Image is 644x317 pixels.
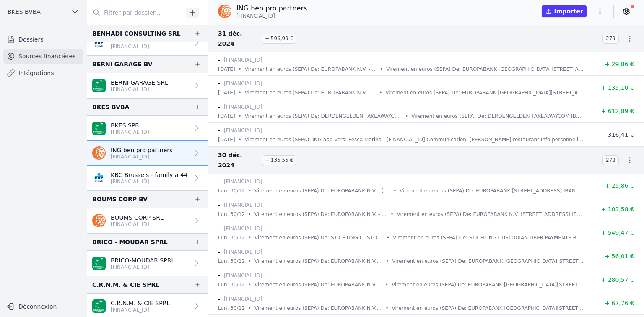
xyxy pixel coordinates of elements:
span: 31 déc. 2024 [218,29,258,49]
p: Virement en euros (SEPA) De: DERDENGELDEN TAKEAWAYCOM - [FINANCIAL_ID] Communication: PAIEMENT PO... [245,112,402,120]
p: Virement en euros (SEPA) De: EUROPABANK [GEOGRAPHIC_DATA][STREET_ADDRESS] IBAN: [FINANCIAL_ID] Co... [386,88,584,97]
p: lun. 30/12 [218,257,245,265]
span: 279 [602,34,619,44]
a: KBC Brussels - family a 44 [FINANCIAL_ID] [87,166,208,190]
img: ing.png [92,214,106,227]
p: BOUMS CORP SRL [111,213,164,222]
div: • [385,281,388,289]
p: BRICO-MOUDAR SPRL [111,256,174,265]
a: BENHADI CONSULTING SRL [FINANCIAL_ID] [87,30,208,55]
span: 30 déc. 2024 [218,150,258,170]
p: [FINANCIAL_ID] [224,271,262,280]
p: [FINANCIAL_ID] [111,86,168,93]
a: BERNI GARAGE SRL [FINANCIAL_ID] [87,73,208,98]
p: - [218,200,221,210]
div: • [239,65,241,73]
p: lun. 30/12 [218,304,245,312]
p: Virement en euros (SEPA) De: EUROPABANK N.V. - [FINANCIAL_ID] Communication: MC-UID: 162346 01 DD... [254,210,387,218]
a: BKES SPRL [FINANCIAL_ID] [87,116,208,141]
p: ING ben pro partners [236,3,307,13]
p: lun. 30/12 [218,281,245,289]
img: BNP_BE_BUSINESS_GEBABEBB.png [92,122,106,135]
p: [FINANCIAL_ID] [224,248,262,256]
div: • [405,112,408,120]
div: • [239,112,241,120]
p: [FINANCIAL_ID] [224,103,262,111]
p: - [218,294,221,304]
span: - 316,41 € [604,131,634,138]
span: + 25,86 € [605,182,634,189]
p: - [218,78,221,88]
p: [FINANCIAL_ID] [111,178,188,185]
img: BNP_BE_BUSINESS_GEBABEBB.png [92,79,106,92]
span: + 280,57 € [601,276,634,283]
span: [FINANCIAL_ID] [236,13,275,19]
p: [FINANCIAL_ID] [111,129,149,135]
div: • [386,257,389,265]
p: - [218,177,221,187]
p: KBC Brussels - family a 44 [111,171,188,179]
p: BKES SPRL [111,121,149,130]
img: BNP_BE_BUSINESS_GEBABEBB.png [92,299,106,313]
p: Virement en euros (SEPA): ING app Vers: Pesca Marina - [FINANCIAL_ID] Communication: [PERSON_NAME... [245,135,584,144]
span: + 612,89 € [601,108,634,114]
span: + 56,01 € [605,253,634,260]
div: • [380,65,383,73]
button: Déconnexion [3,300,83,313]
div: • [379,88,382,97]
div: • [385,304,388,312]
p: Virement en euros (SEPA) De: EUROPABANK [GEOGRAPHIC_DATA][STREET_ADDRESS] IBAN: [FINANCIAL_ID] Co... [392,304,584,312]
p: [DATE] [218,88,235,97]
div: • [248,304,251,312]
p: [FINANCIAL_ID] [111,307,170,313]
a: Dossiers [3,32,83,47]
button: Importer [542,5,587,17]
p: Virement en euros (SEPA) De: EUROPABANK N.V. - [FINANCIAL_ID] Communication: VISA-UID: 162346 01 ... [245,65,377,73]
span: BKES BVBA [8,8,41,16]
div: • [248,234,251,242]
p: Virement en euros (SEPA) De: EUROPABANK [GEOGRAPHIC_DATA][STREET_ADDRESS] IBAN: [FINANCIAL_ID] Co... [386,65,584,73]
p: Virement en euros (SEPA) De: EUROPABANK N.V. - [FINANCIAL_ID] Communication: MC-UID: 162346 01 DD... [245,88,376,97]
span: + 135,10 € [601,84,634,91]
span: + 596,99 € [262,34,296,44]
p: Virement en euros (SEPA) De: EUROPABANK N.V. - [FINANCIAL_ID] Communication: VISA-UID: 162346 01 ... [254,257,382,265]
span: + 135,55 € [262,155,296,165]
p: - [218,55,221,65]
p: BERNI GARAGE SRL [111,78,168,87]
p: Virement en euros (SEPA) De: EUROPABANK [GEOGRAPHIC_DATA][STREET_ADDRESS] IBAN: [FINANCIAL_ID] Co... [392,257,584,265]
a: BOUMS CORP SRL [FINANCIAL_ID] [87,208,208,233]
p: [DATE] [218,112,235,120]
p: [DATE] [218,135,235,144]
p: [FINANCIAL_ID] [111,153,172,160]
p: [FINANCIAL_ID] [224,295,262,303]
p: [FINANCIAL_ID] [111,264,174,270]
span: + 549,47 € [601,229,634,236]
p: [FINANCIAL_ID] [224,224,262,233]
a: BRICO-MOUDAR SPRL [FINANCIAL_ID] [87,251,208,276]
div: C.R.N.M. & CIE SPRL [92,280,159,290]
p: [FINANCIAL_ID] [224,177,262,186]
p: lun. 30/12 [218,187,245,195]
p: - [218,102,221,112]
p: Virement en euros (SEPA) De: EUROPABANK [GEOGRAPHIC_DATA][STREET_ADDRESS] IBAN: [FINANCIAL_ID] Co... [392,281,584,289]
p: Virement en euros (SEPA) De: STICHTING CUSTODIAN UBER PAYMENTS BURGERWEESHUISPAD 301 AMSTERDAM NH... [393,234,584,242]
div: BERNI GARAGE BV [92,59,153,69]
p: Virement en euros (SEPA) De: EUROPABANK [STREET_ADDRESS] IBAN: [FINANCIAL_ID] Communication : MAE... [400,187,584,195]
p: [FINANCIAL_ID] [224,79,262,88]
p: lun. 30/12 [218,210,245,218]
input: Filtrer par dossier... [87,5,183,20]
p: Virement en euros (SEPA) De: DERDENGELDEN TAKEAWAYCOM IBAN: [FINANCIAL_ID] Communication : PAIEME... [411,112,584,120]
div: • [393,187,396,195]
img: ing.png [92,146,106,160]
p: Virement en euros (SEPA) De: EUROPABANK N.V. - [FINANCIAL_ID] Communication: MC-UID: 162346 01 DD... [254,304,382,312]
p: - [218,223,221,234]
div: • [239,88,241,97]
p: [FINANCIAL_ID] [111,221,164,228]
div: • [248,257,251,265]
p: - [218,247,221,257]
button: BKES BVBA [3,5,83,18]
span: + 29,86 € [605,61,634,68]
p: [FINANCIAL_ID] [111,43,189,50]
img: ing.png [218,5,231,18]
div: • [248,210,251,218]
